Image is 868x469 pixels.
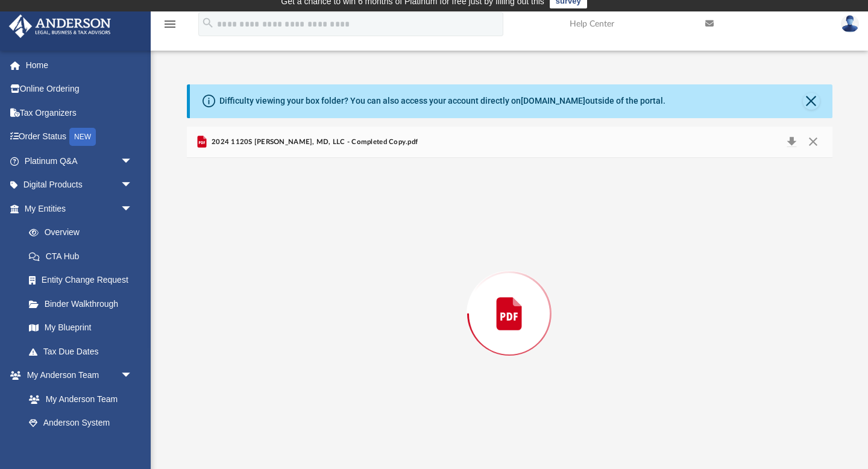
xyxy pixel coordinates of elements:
span: arrow_drop_down [121,364,145,388]
div: NEW [69,128,96,146]
a: My Anderson Team [17,387,139,411]
a: Tax Organizers [8,101,151,125]
img: Anderson Advisors Platinum Portal [5,14,115,38]
i: menu [163,17,177,31]
div: Difficulty viewing your box folder? You can also access your account directly on outside of the p... [219,95,665,107]
a: menu [163,23,177,31]
button: Close [803,93,820,110]
span: arrow_drop_down [121,197,145,221]
a: Digital Productsarrow_drop_down [8,173,151,197]
button: Close [802,134,824,151]
span: 2024 1120S [PERSON_NAME], MD, LLC - Completed Copy.pdf [209,137,418,148]
i: search [201,16,215,30]
a: My Entitiesarrow_drop_down [8,197,151,221]
a: Tax Due Dates [17,339,151,364]
button: Download [781,134,803,151]
a: [DOMAIN_NAME] [521,96,585,105]
a: Overview [17,221,151,245]
a: My Anderson Teamarrow_drop_down [8,364,145,388]
a: Online Ordering [8,77,151,101]
a: Binder Walkthrough [17,292,151,316]
a: Home [8,53,151,77]
a: Anderson System [17,411,145,435]
span: arrow_drop_down [121,173,145,198]
a: My Blueprint [17,316,145,340]
img: User Pic [841,15,859,33]
a: Order StatusNEW [8,125,151,150]
a: CTA Hub [17,244,151,268]
span: arrow_drop_down [121,149,145,174]
a: Entity Change Request [17,268,151,292]
a: Platinum Q&Aarrow_drop_down [8,149,151,173]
